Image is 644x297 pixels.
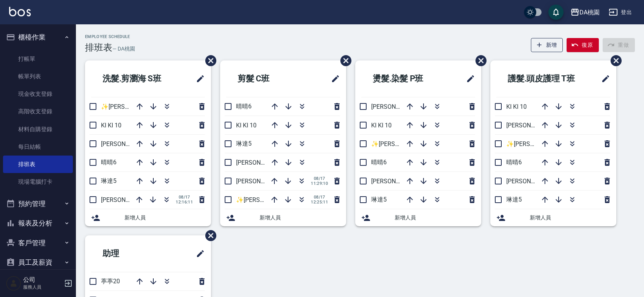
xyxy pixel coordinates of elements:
a: 打帳單 [3,50,73,68]
h6: — DA桃園 [112,45,135,53]
span: 08/17 [311,176,328,181]
button: 預約管理 [3,194,73,214]
span: 12:16:11 [176,200,193,205]
h2: 燙髮.染髮 P班 [361,65,448,92]
h2: 剪髮 C班 [226,65,304,92]
span: 晴晴6 [101,159,117,166]
span: 刪除班表 [470,49,488,72]
span: 11:29:10 [311,181,328,186]
h2: 護髮.頭皮護理 T班 [496,65,591,92]
a: 高階收支登錄 [3,103,73,120]
span: ✨[PERSON_NAME][PERSON_NAME] ✨16 [101,103,216,110]
div: 新增人員 [85,209,211,226]
button: 報表及分析 [3,213,73,233]
span: 琳達5 [371,196,387,203]
span: 刪除班表 [200,49,217,72]
span: 新增人員 [260,214,340,222]
span: 琳達5 [101,177,117,184]
span: [PERSON_NAME]8 [506,178,555,185]
span: 修改班表的標題 [191,70,205,88]
span: KI KI 10 [506,103,527,110]
a: 現金收支登錄 [3,85,73,103]
span: [PERSON_NAME]3 [506,122,555,129]
span: KI KI 10 [101,122,121,129]
span: [PERSON_NAME]3 [236,178,285,185]
span: [PERSON_NAME]8 [236,159,285,166]
button: DA桃園 [567,5,603,20]
span: 修改班表的標題 [326,70,340,88]
a: 現場電腦打卡 [3,173,73,191]
button: 新增 [531,38,563,52]
span: 琳達5 [506,196,522,203]
span: 08/17 [176,195,193,200]
span: 12:25:11 [311,200,328,205]
span: 08/17 [311,195,328,200]
h5: 公司 [23,276,62,284]
span: KI KI 10 [371,122,392,129]
a: 材料自購登錄 [3,121,73,138]
span: ✨[PERSON_NAME][PERSON_NAME] ✨16 [236,196,351,203]
span: [PERSON_NAME]3 [101,140,150,148]
button: 櫃檯作業 [3,27,73,47]
a: 帳單列表 [3,68,73,85]
span: [PERSON_NAME]3 [371,178,420,185]
button: 登出 [606,5,635,19]
div: 新增人員 [490,209,616,226]
span: ✨[PERSON_NAME][PERSON_NAME] ✨16 [506,140,621,148]
span: 新增人員 [395,214,475,222]
span: [PERSON_NAME]8 [371,103,420,110]
span: 晴晴6 [371,159,387,166]
span: [PERSON_NAME]8 [101,196,150,203]
h2: 助理 [91,240,161,267]
span: 葶葶20 [101,278,120,285]
span: ✨[PERSON_NAME][PERSON_NAME] ✨16 [371,140,486,148]
h2: 洗髮.剪瀏海 S班 [91,65,182,92]
span: 新增人員 [124,214,205,222]
span: 新增人員 [530,214,610,222]
span: 修改班表的標題 [597,70,610,88]
span: 修改班表的標題 [461,70,475,88]
button: save [548,5,564,20]
img: Logo [9,7,31,16]
span: 晴晴6 [236,103,252,110]
h3: 排班表 [85,42,112,53]
span: 刪除班表 [200,224,217,247]
div: 新增人員 [355,209,481,226]
a: 排班表 [3,156,73,173]
h2: Employee Schedule [85,34,135,39]
button: 復原 [567,38,599,52]
span: 刪除班表 [335,49,353,72]
p: 服務人員 [23,284,62,291]
a: 每日結帳 [3,138,73,156]
button: 客戶管理 [3,233,73,253]
div: 新增人員 [220,209,346,226]
span: 琳達5 [236,140,252,147]
span: 修改班表的標題 [191,245,205,263]
div: DA桃園 [579,8,600,17]
img: Person [6,276,21,291]
span: KI KI 10 [236,122,257,129]
span: 晴晴6 [506,159,522,166]
span: 刪除班表 [605,49,623,72]
button: 員工及薪資 [3,253,73,272]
